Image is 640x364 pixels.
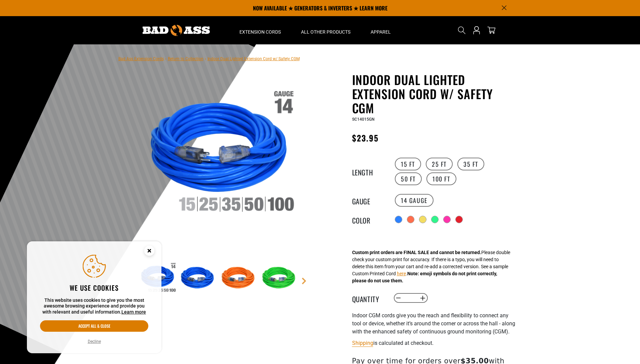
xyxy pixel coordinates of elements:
summary: All Other Products [291,16,361,44]
button: here [397,270,406,277]
label: 100 FT [426,172,456,185]
img: green [260,259,299,298]
span: › [205,56,206,61]
button: Decline [86,338,103,345]
h1: Indoor Dual Lighted Extension Cord w/ Safety CGM [352,73,517,115]
img: blue [179,259,218,298]
strong: Note: emoji symbols do not print correctly, please do not use them. [352,271,497,283]
label: 35 FT [457,158,484,170]
span: Extension Cords [239,29,281,35]
summary: Search [456,25,467,36]
aside: Cookie Consent [27,241,161,354]
div: is calculated at checkout. [352,338,517,348]
span: Indoor Dual Lighted Extension Cord w/ Safety CGM [208,56,300,61]
nav: breadcrumbs [118,54,300,63]
a: Shipping [352,340,373,346]
span: $23.95 [352,132,379,144]
a: Next [301,278,307,284]
span: › [165,56,166,61]
a: Bad Ass Extension Cords [118,56,164,61]
summary: Apparel [361,16,401,44]
span: SC14015GN [352,117,375,122]
label: 25 FT [426,158,453,170]
summary: Extension Cords [229,16,291,44]
strong: Custom print orders are FINAL SALE and cannot be returned. [352,250,481,255]
h2: We use cookies [40,283,148,292]
div: Please double check your custom print for accuracy. If there is a typo, you will need to delete t... [352,249,510,284]
label: Quantity [352,294,386,302]
span: Indoor CGM cords give you the reach and flexibility to connect any tool or device, whether it’s a... [352,312,515,335]
label: 15 FT [395,158,421,170]
legend: Length [352,167,386,176]
button: Accept all & close [40,320,148,332]
span: Apparel [371,29,391,35]
span: All Other Products [301,29,350,35]
p: This website uses cookies to give you the most awesome browsing experience and provide you with r... [40,297,148,315]
img: orange [220,259,259,298]
a: Return to Collection [168,56,203,61]
label: 14 Gauge [395,194,434,207]
legend: Gauge [352,196,386,205]
a: Learn more [121,309,146,315]
label: 50 FT [395,172,422,185]
legend: Color [352,215,386,224]
img: Bad Ass Extension Cords [143,25,210,36]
